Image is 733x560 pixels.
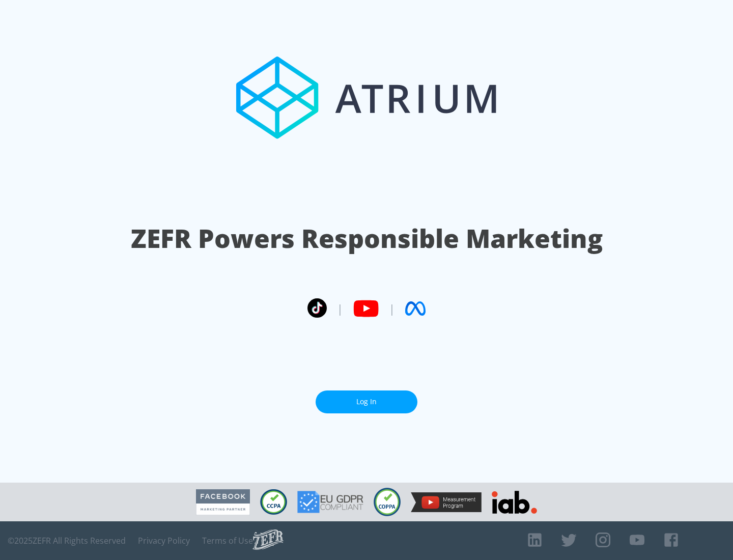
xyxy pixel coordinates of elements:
span: © 2025 ZEFR All Rights Reserved [8,536,126,546]
img: CCPA Compliant [260,489,287,515]
img: Facebook Marketing Partner [196,489,250,515]
a: Log In [316,390,417,413]
img: IAB [492,491,537,514]
span: | [389,301,395,316]
img: COPPA Compliant [374,488,401,516]
a: Terms of Use [202,536,253,546]
img: GDPR Compliant [297,491,363,513]
h1: ZEFR Powers Responsible Marketing [131,221,603,256]
span: | [337,301,343,316]
img: YouTube Measurement Program [411,492,482,512]
a: Privacy Policy [138,536,190,546]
